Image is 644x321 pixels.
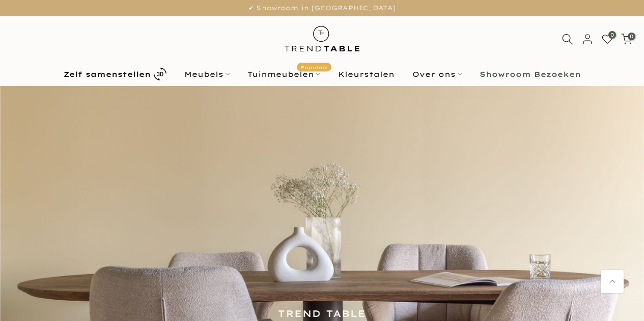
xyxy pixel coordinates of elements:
a: Meubels [175,68,238,80]
p: ✔ Showroom in [GEOGRAPHIC_DATA] [13,3,631,14]
a: Terug naar boven [601,270,624,293]
span: 0 [628,33,635,40]
a: TuinmeubelenPopulair [238,68,329,80]
a: 0 [621,34,632,45]
a: Kleurstalen [329,68,403,80]
a: Over ons [403,68,470,80]
a: 0 [602,34,613,45]
span: 0 [608,31,616,39]
b: Showroom Bezoeken [480,71,581,78]
iframe: toggle-frame [1,269,52,320]
a: Zelf samenstellen [54,65,175,83]
span: Populair [297,63,331,71]
img: trend-table [277,16,367,62]
b: Zelf samenstellen [64,71,151,78]
a: Showroom Bezoeken [470,68,590,80]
